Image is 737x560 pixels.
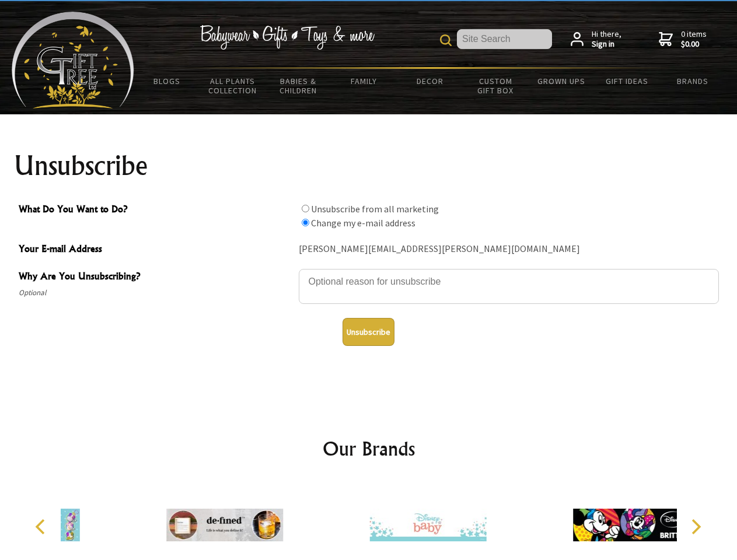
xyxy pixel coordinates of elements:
[266,69,331,103] a: Babies & Children
[681,29,707,50] span: 0 items
[19,269,293,286] span: Why Are You Unsubscribing?
[299,240,719,258] div: [PERSON_NAME][EMAIL_ADDRESS][PERSON_NAME][DOMAIN_NAME]
[200,25,375,50] img: Babywear - Gifts - Toys & more
[528,69,594,93] a: Grown Ups
[134,69,200,93] a: BLOGS
[592,39,621,50] strong: Sign in
[331,69,397,93] a: Family
[660,69,726,93] a: Brands
[299,269,719,304] textarea: Why Are You Unsubscribing?
[19,202,293,219] span: What Do You Want to Do?
[681,39,707,50] strong: $0.00
[14,152,724,180] h1: Unsubscribe
[440,34,452,46] img: product search
[594,69,660,93] a: Gift Ideas
[19,286,293,300] span: Optional
[19,242,293,258] span: Your E-mail Address
[311,217,415,229] label: Change my e-mail address
[683,514,708,540] button: Next
[659,29,707,50] a: 0 items$0.00
[12,12,134,108] img: Babyware - Gifts - Toys and more...
[592,29,621,50] span: Hi there,
[397,69,463,93] a: Decor
[571,29,621,50] a: Hi there,Sign in
[29,514,55,540] button: Previous
[343,318,394,346] button: Unsubscribe
[311,203,439,215] label: Unsubscribe from all marketing
[200,69,266,103] a: All Plants Collection
[463,69,529,103] a: Custom Gift Box
[457,29,552,49] input: Site Search
[302,219,309,226] input: What Do You Want to Do?
[23,435,714,463] h2: Our Brands
[302,205,309,212] input: What Do You Want to Do?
